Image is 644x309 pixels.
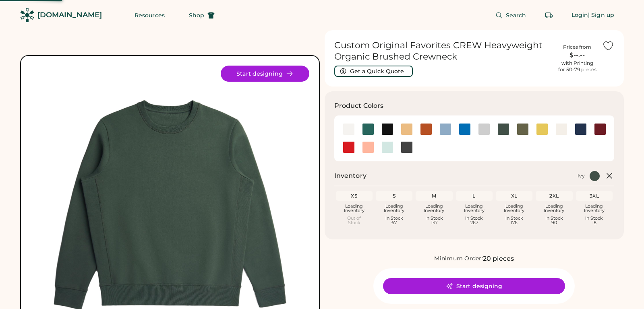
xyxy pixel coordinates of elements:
div: Out of Stock [338,216,371,225]
div: Loading Inventory [504,204,524,213]
h1: Custom Original Favorites CREW Heavyweight Organic Brushed Crewneck [334,40,553,62]
div: In Stock 18 [578,216,611,225]
h2: Inventory [334,171,367,181]
div: In Stock 176 [497,216,531,225]
div: Loading Inventory [424,204,444,213]
button: Start designing [383,278,565,294]
div: L [458,193,491,199]
button: Shop [179,7,224,23]
div: In Stock 90 [537,216,571,225]
div: Loading Inventory [544,204,564,213]
img: Rendered Logo - Screens [20,8,34,22]
div: Loading Inventory [384,204,404,213]
div: Loading Inventory [464,204,485,213]
div: Ivy [578,173,585,179]
span: Shop [189,12,204,18]
div: Loading Inventory [344,204,364,213]
div: Loading Inventory [584,204,605,213]
div: 2XL [537,193,571,199]
span: Search [506,12,526,18]
div: In Stock 67 [377,216,411,225]
div: XL [497,193,531,199]
button: Resources [125,7,174,23]
div: 3XL [578,193,611,199]
div: In Stock 267 [458,216,491,225]
div: | Sign up [588,11,614,19]
div: In Stock 147 [417,216,451,225]
div: 20 pieces [483,254,514,264]
button: Search [486,7,536,23]
button: Retrieve an order [541,7,557,23]
div: Prices from [563,44,591,50]
div: [DOMAIN_NAME] [37,10,102,20]
div: XS [338,193,371,199]
div: $--.-- [557,50,597,60]
div: with Printing for 50-79 pieces [558,60,596,73]
div: Minimum Order: [434,255,483,263]
button: Get a Quick Quote [334,66,413,77]
div: M [417,193,451,199]
button: Start designing [221,66,309,82]
div: Login [572,11,588,19]
div: S [377,193,411,199]
h3: Product Colors [334,101,384,111]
